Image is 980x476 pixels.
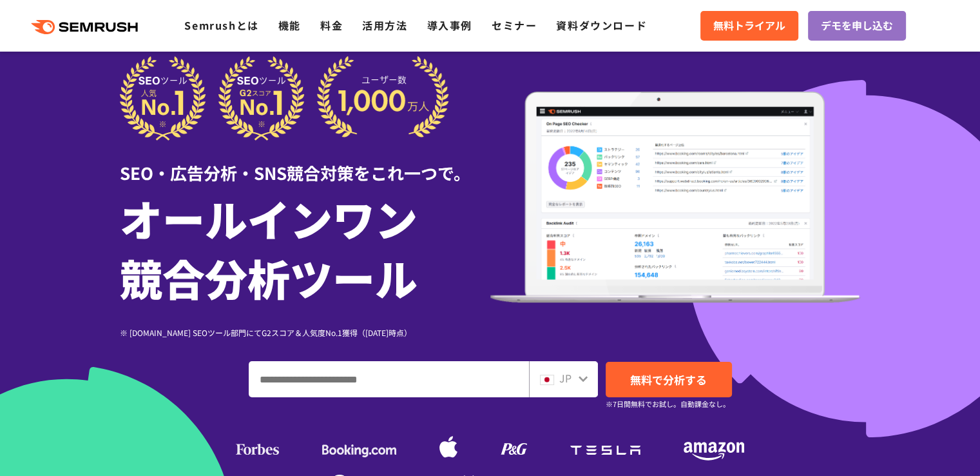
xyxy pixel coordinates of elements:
a: Semrushとは [184,17,258,33]
a: 資料ダウンロード [556,17,647,33]
span: 無料トライアル [713,17,785,34]
small: ※7日間無料でお試し。自動課金なし。 [606,398,730,410]
h1: オールインワン 競合分析ツール [120,188,490,307]
a: 機能 [278,17,301,33]
a: 導入事例 [427,17,472,33]
input: ドメイン、キーワードまたはURLを入力してください [249,362,528,397]
div: ※ [DOMAIN_NAME] SEOツール部門にてG2スコア＆人気度No.1獲得（[DATE]時点） [120,326,490,339]
span: デモを申し込む [821,17,893,34]
a: 料金 [320,17,343,33]
span: 無料で分析する [630,372,707,388]
span: JP [559,370,572,386]
a: 活用方法 [362,17,407,33]
a: 無料で分析する [606,362,732,397]
div: SEO・広告分析・SNS競合対策をこれ一つで。 [120,141,490,185]
a: セミナー [492,17,537,33]
a: 無料トライアル [700,11,798,41]
a: デモを申し込む [808,11,906,41]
